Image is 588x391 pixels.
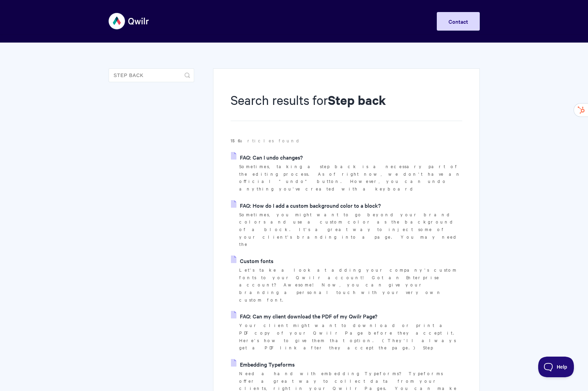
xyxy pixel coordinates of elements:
[231,256,274,266] a: Custom fonts
[231,137,462,144] p: articles found
[328,91,386,108] strong: Step back
[239,266,462,304] p: Let's take a look at adding your company's custom fonts to your Qwilr account! Got an Enterprise ...
[231,311,377,321] a: FAQ: Can my client download the PDF of my Qwilr Page?
[231,137,240,144] strong: 156
[109,68,194,82] input: Search
[231,200,381,210] a: FAQ: How do I add a custom background color to a block?
[231,152,303,162] a: FAQ: Can I undo changes?
[239,322,462,351] p: Your client might want to download or print a PDF copy of your Qwilr Page before they accept it. ...
[437,12,480,31] a: Contact
[231,91,462,121] h1: Search results for
[239,163,462,193] p: Sometimes, taking a step back is a necessary part of the editing process. As of right now, we don...
[231,359,295,369] a: Embedding Typeforms
[109,8,149,34] img: Qwilr Help Center
[538,357,574,377] iframe: Toggle Customer Support
[239,211,462,248] p: Sometimes, you might want to go beyond your brand colors and use a custom color as the background...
